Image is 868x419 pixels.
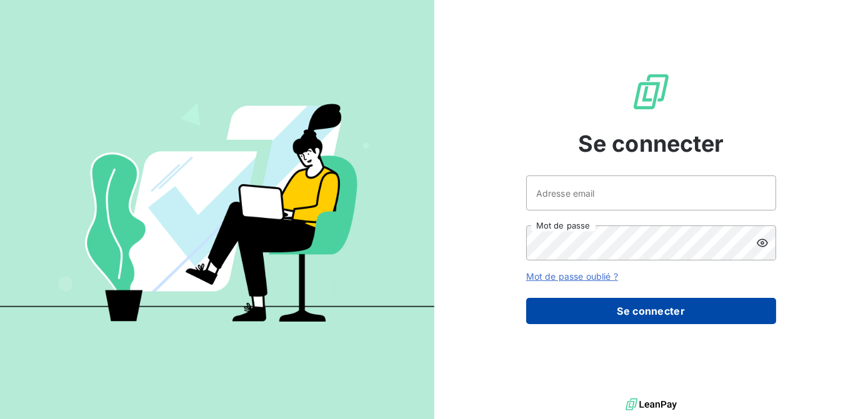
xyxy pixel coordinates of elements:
[631,72,671,112] img: Logo LeanPay
[526,271,618,282] a: Mot de passe oublié ?
[526,298,776,324] button: Se connecter
[526,175,776,210] input: placeholder
[578,127,724,160] span: Se connecter
[626,395,677,414] img: logo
